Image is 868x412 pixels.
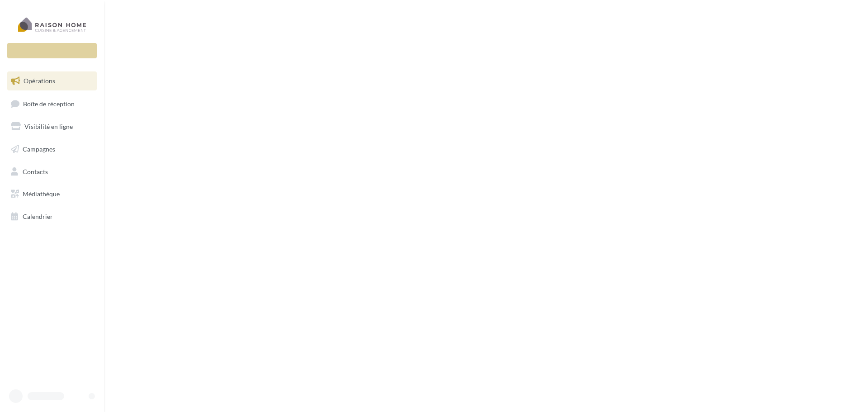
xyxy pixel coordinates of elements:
span: Médiathèque [23,190,60,198]
a: Opérations [5,71,99,90]
span: Boîte de réception [23,99,75,107]
span: Calendrier [23,213,53,220]
a: Calendrier [5,207,99,226]
a: Boîte de réception [5,94,99,114]
span: Opérations [24,77,55,85]
a: Contacts [5,162,99,181]
span: Contacts [23,167,48,175]
span: Visibilité en ligne [24,123,73,130]
a: Visibilité en ligne [5,117,99,136]
a: Campagnes [5,140,99,159]
a: Médiathèque [5,185,99,204]
span: Campagnes [23,145,55,153]
div: Nouvelle campagne [7,43,97,58]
